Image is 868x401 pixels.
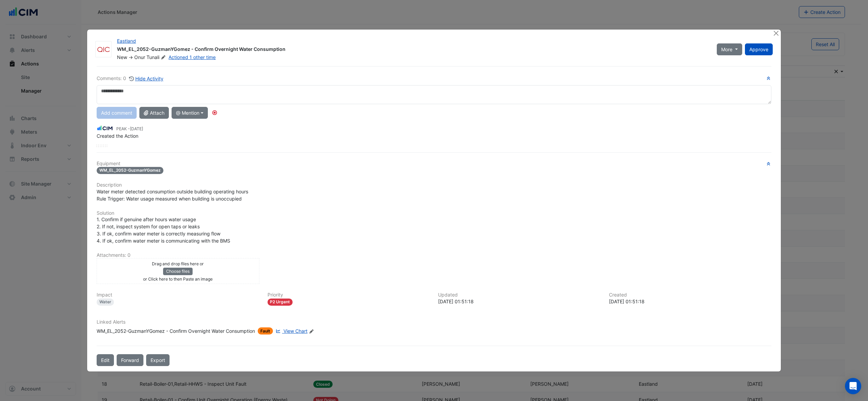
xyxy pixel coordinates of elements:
[117,46,709,54] div: WM_EL_2052-GuzmanYGomez - Confirm Overnight Water Consumption
[97,133,138,139] span: Created the Action
[117,38,136,44] a: Eastland
[97,189,248,202] span: Water meter detected consumption outside building operating hours Rule Trigger: Water usage measu...
[97,299,114,306] div: Water
[745,43,773,55] button: Approve
[134,54,145,60] span: Onur
[97,125,114,132] img: CIM
[129,75,164,82] button: Hide Activity
[146,54,167,61] span: Tunali
[609,298,772,305] div: [DATE] 01:51:18
[97,161,771,167] h6: Equipment
[274,327,308,335] a: View Chart
[438,292,601,298] h6: Updated
[212,110,218,116] div: Tooltip anchor
[268,299,293,306] div: P2 Urgent
[717,43,742,55] button: More
[169,54,216,60] a: Actioned 1 other time
[172,107,208,119] button: @ Mention
[143,276,213,282] small: or Click here to then Paste an image
[146,354,170,366] a: Export
[97,182,771,188] h6: Description
[96,46,111,53] img: QIC
[97,167,163,174] span: WM_EL_2052-GuzmanYGomez
[97,252,771,258] h6: Attachments: 0
[97,75,164,82] div: Comments: 0
[749,46,768,52] span: Approve
[129,54,133,60] span: ->
[283,328,308,334] span: View Chart
[721,46,732,53] span: More
[97,354,114,366] button: Edit
[772,30,780,37] button: Close
[116,126,143,132] small: PEAK -
[152,261,204,266] small: Drag and drop files here or
[163,268,193,275] button: Choose files
[97,210,771,216] h6: Solution
[117,354,143,366] button: Forward
[139,107,169,119] button: Attach
[609,292,772,298] h6: Created
[130,126,143,131] span: 2025-09-19 01:51:18
[438,298,601,305] div: [DATE] 01:51:18
[97,292,259,298] h6: Impact
[845,378,861,394] div: Open Intercom Messenger
[268,292,430,298] h6: Priority
[258,327,273,335] span: Fault
[97,319,771,325] h6: Linked Alerts
[97,216,230,244] span: 1. Confirm if genuine after hours water usage 2. If not, inspect system for open taps or leaks 3....
[117,54,127,60] span: New
[309,329,314,334] fa-icon: Edit Linked Alerts
[97,327,255,335] div: WM_EL_2052-GuzmanYGomez - Confirm Overnight Water Consumption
